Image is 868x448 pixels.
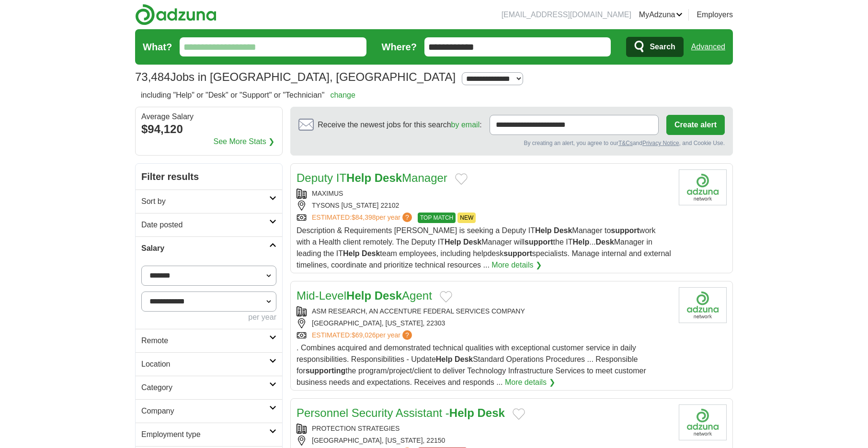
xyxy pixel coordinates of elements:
a: ESTIMATED:$84,398per year? [312,213,414,223]
a: ESTIMATED:$69,026per year? [312,330,414,340]
strong: Desk [375,171,402,184]
a: Sort by [136,190,282,213]
button: Add to favorite jobs [513,408,525,420]
span: ? [402,213,412,222]
li: [EMAIL_ADDRESS][DOMAIN_NAME] [502,9,631,21]
span: . Combines acquired and demonstrated technical qualities with exceptional customer service in dai... [297,344,646,386]
a: More details ❯ [505,377,555,388]
strong: support [525,238,553,246]
div: per year [141,312,276,323]
span: NEW [457,213,476,223]
span: $84,398 [352,213,376,221]
strong: Help [535,226,552,235]
strong: Desk [463,238,481,246]
strong: Desk [596,238,614,246]
strong: Desk [375,289,402,302]
img: Company logo [679,287,727,323]
h2: Sort by [141,196,269,207]
span: Receive the newest jobs for this search : [318,119,481,131]
a: change [330,91,355,99]
a: by email [451,121,480,129]
strong: Help [436,355,453,363]
a: Remote [136,329,282,352]
span: ? [402,330,412,340]
a: Employers [697,9,733,21]
h2: Salary [141,243,269,254]
a: Location [136,352,282,376]
h2: Category [141,382,269,393]
strong: Desk [455,355,473,363]
strong: support [503,249,532,258]
a: Salary [136,236,282,260]
img: Company logo [679,404,727,440]
label: What? [143,40,172,54]
span: 73,484 [135,68,170,86]
strong: Help [445,238,461,246]
a: Mid-LevelHelp DeskAgent [297,289,432,302]
h2: Filter results [136,164,282,190]
a: Deputy ITHelp DeskManager [297,171,447,184]
a: See More Stats ❯ [214,136,275,147]
strong: Help [573,238,590,246]
a: Advanced [691,37,725,56]
h2: Employment type [141,429,269,440]
span: Search [650,37,675,56]
span: $69,026 [352,331,376,339]
label: Where? [382,40,417,54]
a: Date posted [136,213,282,236]
a: Employment type [136,423,282,446]
strong: Desk [478,406,505,419]
h2: Company [141,405,269,417]
img: Adzuna logo [135,4,217,25]
strong: supporting [306,367,346,375]
strong: Help [346,289,371,302]
span: TOP MATCH [418,213,456,223]
h2: including "Help" or "Desk" or "Support" or "Technician" [141,90,355,101]
div: MAXIMUS [297,189,671,199]
div: [GEOGRAPHIC_DATA], [US_STATE], 22303 [297,318,671,328]
img: Company logo [679,169,727,205]
button: Search [626,37,683,57]
div: $94,120 [141,121,276,138]
strong: Help [343,249,360,258]
div: TYSONS [US_STATE] 22102 [297,201,671,211]
a: T&Cs [618,140,633,146]
strong: Help [346,171,371,184]
h1: Jobs in [GEOGRAPHIC_DATA], [GEOGRAPHIC_DATA] [135,70,456,83]
a: Privacy Notice [642,140,679,146]
span: Description & Requirements [PERSON_NAME] is seeking a Deputy IT Manager to work with a Health cli... [297,226,671,269]
strong: Desk [554,226,572,235]
strong: support [611,226,640,235]
h2: Date posted [141,219,269,231]
a: MyAdzuna [639,9,683,21]
div: [GEOGRAPHIC_DATA], [US_STATE], 22150 [297,436,671,446]
a: Company [136,399,282,423]
h2: Remote [141,335,269,347]
button: Create alert [666,115,725,135]
a: Category [136,376,282,399]
div: Average Salary [141,113,276,121]
h2: Location [141,358,269,370]
div: ASM RESEARCH, AN ACCENTURE FEDERAL SERVICES COMPANY [297,306,671,316]
div: By creating an alert, you agree to our and , and Cookie Use. [298,139,725,147]
button: Add to favorite jobs [440,291,452,302]
a: Personnel Security Assistant -Help Desk [297,406,505,419]
div: PROTECTION STRATEGIES [297,424,671,434]
strong: Help [449,406,474,419]
a: More details ❯ [491,259,542,271]
button: Add to favorite jobs [455,173,468,185]
strong: Desk [362,249,380,258]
